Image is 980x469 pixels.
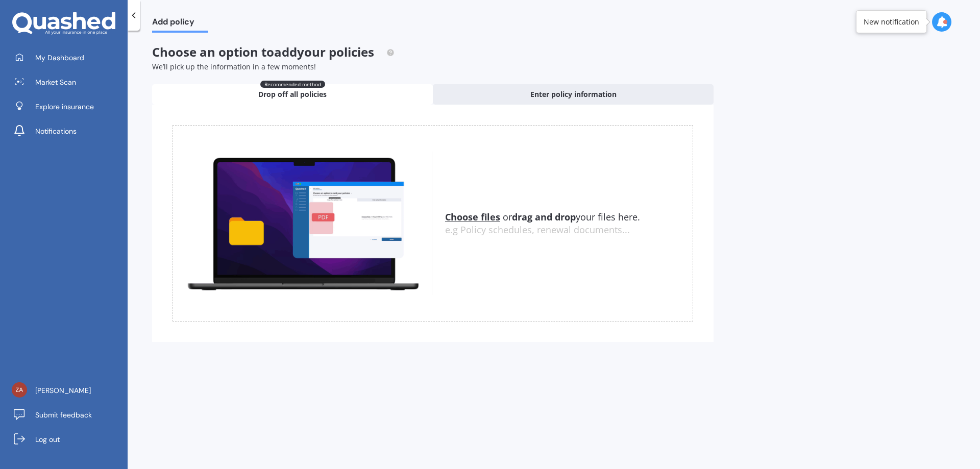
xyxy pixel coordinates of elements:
span: or your files here. [445,211,640,223]
span: Log out [35,434,60,445]
span: Drop off all policies [258,89,327,100]
span: Choose an option [152,43,395,60]
a: Market Scan [8,72,128,92]
a: [PERSON_NAME] [8,380,128,401]
span: We’ll pick up the information in a few moments! [152,62,316,71]
a: Log out [8,429,128,450]
span: to add your policies [261,43,374,60]
span: Submit feedback [35,410,92,420]
span: Recommended method [260,81,325,88]
span: Add policy [152,17,208,31]
a: Notifications [8,121,128,141]
span: My Dashboard [35,53,84,63]
span: [PERSON_NAME] [35,385,91,396]
span: Enter policy information [530,89,617,100]
div: e.g Policy schedules, renewal documents... [445,225,693,236]
a: Submit feedback [8,405,128,425]
span: Notifications [35,126,77,136]
img: upload.de96410c8ce839c3fdd5.gif [173,152,433,295]
span: Market Scan [35,77,76,87]
img: abbd4ceb0dda5257527a394eb9d0c1ea [12,382,27,398]
u: Choose files [445,211,500,223]
span: Explore insurance [35,102,94,112]
b: drag and drop [512,211,576,223]
div: New notification [864,17,919,27]
a: My Dashboard [8,47,128,68]
a: Explore insurance [8,96,128,117]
